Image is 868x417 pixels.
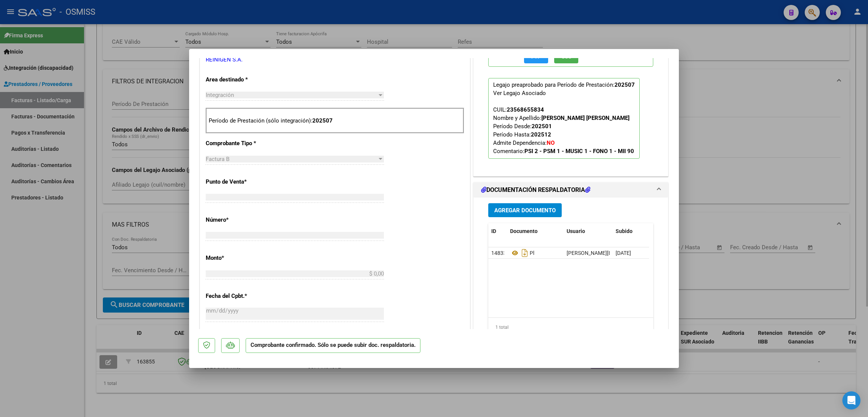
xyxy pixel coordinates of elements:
[616,228,633,234] span: Subido
[488,223,507,239] datatable-header-cell: ID
[491,228,496,234] span: ID
[474,27,668,176] div: PREAPROBACIÓN PARA INTEGRACION
[842,391,860,409] div: Open Intercom Messenger
[206,92,234,98] span: Integración
[246,338,420,353] p: Comprobante confirmado. Sólo se puede subir doc. respaldatoria.
[524,148,634,155] strong: PSI 2 - PSM 1 - MUSIC 1 - FONO 1 - MII 90
[614,81,635,88] strong: 202507
[206,178,283,186] p: Punto de Venta
[507,223,564,239] datatable-header-cell: Documento
[541,115,630,121] strong: [PERSON_NAME] [PERSON_NAME]
[493,106,634,155] span: CUIL: Nombre y Apellido: Período Desde: Período Hasta: Admite Dependencia:
[206,292,283,300] p: Fecha del Cpbt.
[493,148,634,155] span: Comentario:
[488,78,640,159] p: Legajo preaprobado para Período de Prestación:
[474,198,668,354] div: DOCUMENTACIÓN RESPALDATORIA
[564,223,613,239] datatable-header-cell: Usuario
[616,250,631,256] span: [DATE]
[206,55,464,64] p: REINIGEN S.A.
[520,247,530,259] i: Descargar documento
[474,182,668,198] mat-expansion-panel-header: DOCUMENTACIÓN RESPALDATORIA
[531,131,551,138] strong: 202512
[532,123,552,130] strong: 202501
[206,216,283,224] p: Número
[567,250,735,256] span: [PERSON_NAME][EMAIL_ADDRESS][DOMAIN_NAME] - [PERSON_NAME]
[312,117,333,124] strong: 202507
[567,228,585,234] span: Usuario
[493,89,546,97] div: Ver Legajo Asociado
[510,228,538,234] span: Documento
[206,156,229,163] span: Factura B
[507,106,544,114] div: 23568655834
[510,250,534,256] span: Pl
[547,140,555,146] strong: NO
[209,117,461,125] p: Período de Prestación (sólo integración):
[481,186,590,195] h1: DOCUMENTACIÓN RESPALDATORIA
[613,223,650,239] datatable-header-cell: Subido
[494,207,556,214] span: Agregar Documento
[491,250,509,256] span: 148333
[488,318,653,337] div: 1 total
[206,254,283,262] p: Monto
[488,203,562,217] button: Agregar Documento
[206,75,283,84] p: Area destinado *
[206,139,283,148] p: Comprobante Tipo *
